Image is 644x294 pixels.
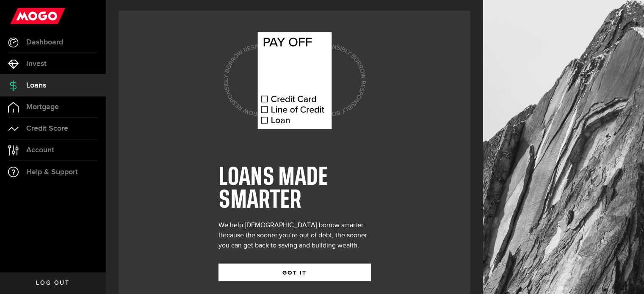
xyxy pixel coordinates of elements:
[218,264,371,281] button: GOT IT
[26,125,68,132] span: Credit Score
[218,166,371,212] h1: LOANS MADE SMARTER
[26,38,63,46] span: Dashboard
[218,220,371,251] div: We help [DEMOGRAPHIC_DATA] borrow smarter. Because the sooner you’re out of debt, the sooner you ...
[26,82,46,89] span: Loans
[26,60,47,68] span: Invest
[26,168,78,176] span: Help & Support
[36,280,69,286] span: Log out
[26,146,54,154] span: Account
[26,103,59,111] span: Mortgage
